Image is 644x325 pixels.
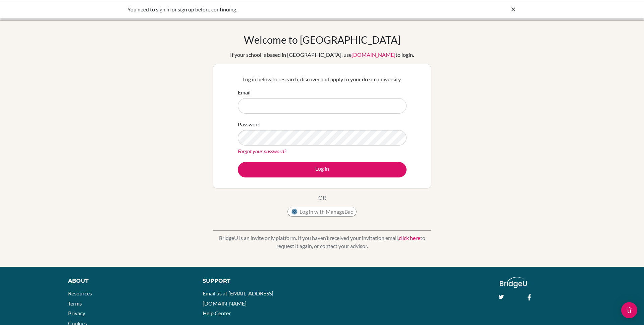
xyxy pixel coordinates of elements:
div: Support [203,277,314,285]
a: Privacy [68,310,85,316]
a: Terms [68,300,82,307]
div: If your school is based in [GEOGRAPHIC_DATA], use to login. [230,51,414,59]
div: Open Intercom Messenger [621,302,637,318]
button: Log in [238,162,407,177]
div: You need to sign in or sign up before continuing. [127,5,416,13]
label: Password [238,120,261,128]
a: Resources [68,290,92,296]
h1: Welcome to [GEOGRAPHIC_DATA] [244,34,400,46]
label: Email [238,88,251,96]
img: logo_white@2x-f4f0deed5e89b7ecb1c2cc34c3e3d731f90f0f143d5ea2071677605dd97b5244.png [500,277,527,288]
button: Log in with ManageBac [287,207,357,217]
div: About [68,277,187,285]
a: [DOMAIN_NAME] [352,51,395,58]
a: Forgot your password? [238,148,286,154]
p: OR [318,194,326,202]
a: Help Center [203,310,231,316]
p: Log in below to research, discover and apply to your dream university. [238,75,407,83]
a: click here [399,235,420,241]
a: Email us at [EMAIL_ADDRESS][DOMAIN_NAME] [203,290,273,307]
p: BridgeU is an invite only platform. If you haven’t received your invitation email, to request it ... [213,234,431,250]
